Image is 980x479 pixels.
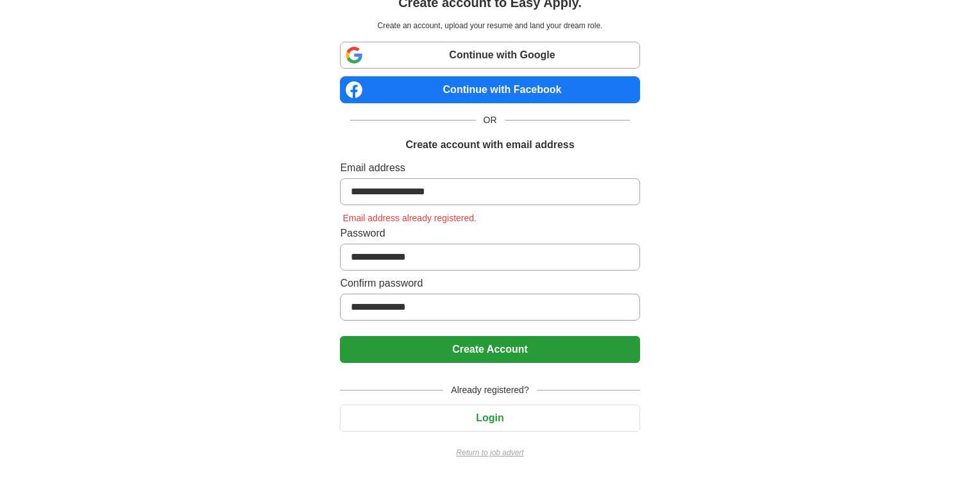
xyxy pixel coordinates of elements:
[342,20,637,31] p: Create an account, upload your resume and land your dream role.
[340,336,639,363] button: Create Account
[340,42,639,69] a: Continue with Google
[443,383,536,397] span: Already registered?
[340,76,639,103] a: Continue with Facebook
[340,213,479,223] span: Email address already registered.
[340,405,639,432] button: Login
[405,137,574,153] h1: Create account with email address
[476,113,505,127] span: OR
[340,412,639,423] a: Login
[340,160,639,176] label: Email address
[340,276,639,291] label: Confirm password
[340,447,639,458] a: Return to job advert
[340,226,639,241] label: Password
